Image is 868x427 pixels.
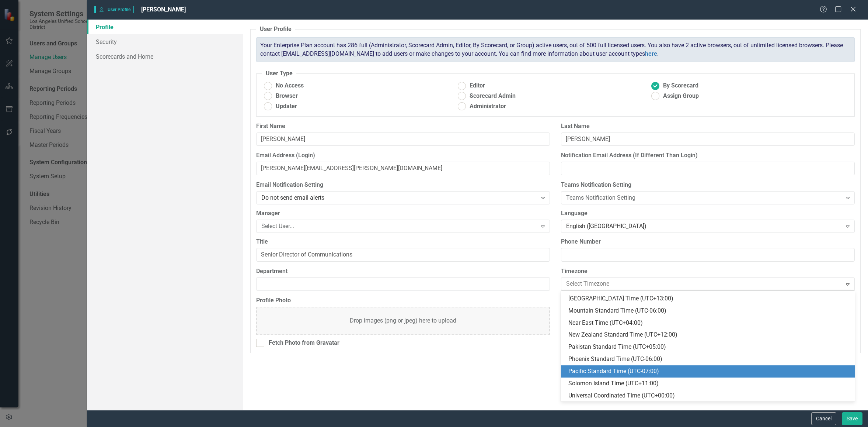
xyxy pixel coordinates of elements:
label: Profile Photo [256,296,550,305]
span: No Access [276,82,304,90]
label: Title [256,238,550,246]
span: Editor [470,82,485,90]
span: Administrator [470,102,506,111]
div: Pacific Standard Time (UTC-07:00) [568,367,850,376]
span: Scorecard Admin [470,92,516,100]
span: User Profile [94,6,134,13]
button: Cancel [811,412,836,425]
label: Notification Email Address (If Different Than Login) [561,151,855,160]
span: By Scorecard [663,82,698,90]
label: Timezone [561,267,855,276]
label: Teams Notification Setting [561,181,855,189]
label: Last Name [561,122,855,131]
button: Save [842,412,862,425]
div: New Zealand Standard Time (UTC+12:00) [568,331,850,339]
label: Manager [256,209,550,218]
div: Universal Coordinated Time (UTC+00:00) [568,392,850,400]
div: Pakistan Standard Time (UTC+05:00) [568,343,850,351]
label: Language [561,209,855,218]
span: Updater [276,102,297,111]
span: Browser [276,92,298,100]
div: [GEOGRAPHIC_DATA] Time (UTC+13:00) [568,295,850,303]
span: Assign Group [663,92,699,100]
div: Teams Notification Setting [566,194,841,202]
legend: User Type [262,69,296,78]
div: English ([GEOGRAPHIC_DATA]) [566,222,841,230]
div: Solomon Island Time (UTC+11:00) [568,379,850,388]
div: Select User... [261,222,537,230]
label: Department [256,267,550,276]
a: Scorecards and Home [87,49,243,64]
div: Phoenix Standard Time (UTC-06:00) [568,355,850,364]
label: Phone Number [561,238,855,246]
div: Drop images (png or jpeg) here to upload [350,317,456,325]
label: First Name [256,122,550,131]
div: Near East Time (UTC+04:00) [568,319,850,327]
div: Mountain Standard Time (UTC-06:00) [568,307,850,315]
a: Security [87,34,243,49]
div: Do not send email alerts [261,194,537,202]
a: Profile [87,20,243,34]
span: Your Enterprise Plan account has 286 full (Administrator, Scorecard Admin, Editor, By Scorecard, ... [260,42,843,57]
label: Email Notification Setting [256,181,550,189]
div: Fetch Photo from Gravatar [269,339,339,347]
label: Email Address (Login) [256,151,550,160]
legend: User Profile [256,25,295,34]
a: here [645,50,657,57]
span: [PERSON_NAME] [141,6,186,13]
